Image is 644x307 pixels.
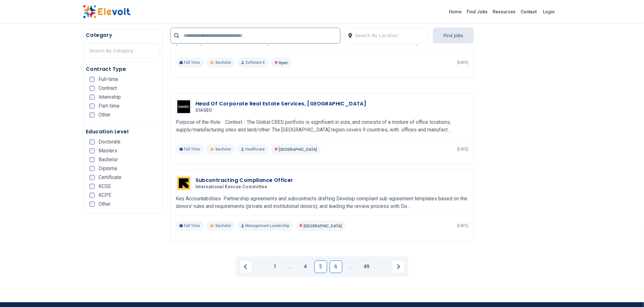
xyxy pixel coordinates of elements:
[99,166,117,171] span: Diploma
[176,144,204,154] p: Full Time
[612,277,644,307] iframe: Chat Widget
[176,57,204,68] p: Full Time
[176,195,469,210] p: Key Accountabilities Partnership agreements and subcontracts drafting Develop compliant sub-agree...
[464,7,490,17] a: Find Jobs
[518,7,539,17] a: Contact
[90,148,95,153] input: Masters
[457,60,468,65] p: [DATE]
[176,175,469,231] a: International Rescue CommitteeSubcontracting Compliance OfficerInternational Rescue CommitteeKey ...
[279,147,317,152] span: [GEOGRAPHIC_DATA]
[237,144,269,154] p: Healthcare
[86,65,160,73] h5: Contract Type
[176,118,469,134] p: Purpose of the Role: Context - The Global CRES portfolio is significant in size, and consists of ...
[90,175,95,180] input: Certificate
[99,77,118,82] span: Full-time
[195,108,212,113] span: DIAGEO
[284,260,297,273] a: Jump backward
[90,103,95,109] input: Part-time
[99,202,111,207] span: Other
[279,61,288,65] span: Nyeri
[99,112,111,117] span: Other
[330,260,342,273] a: Page 6
[176,221,204,231] p: Full Time
[490,7,518,17] a: Resources
[90,86,95,91] input: Contract
[90,112,95,117] input: Other
[90,166,95,171] input: Diploma
[90,184,95,189] input: KCSE
[216,147,231,152] span: Bachelor
[99,175,121,180] span: Certificate
[90,193,95,198] input: KCPE
[239,260,405,273] ul: Pagination
[90,77,95,82] input: Full-time
[345,260,358,273] a: Jump forward
[99,148,117,153] span: Masters
[216,60,231,65] span: Bachelor
[99,193,111,198] span: KCPE
[237,57,269,68] p: Software It
[177,100,190,113] img: DIAGEO
[177,177,190,190] img: International Rescue Committee
[457,147,468,152] p: [DATE]
[99,139,120,144] span: Doctorate
[86,128,160,136] h5: Education Level
[99,86,117,91] span: Contract
[195,177,293,184] h3: Subcontracting Compliance Officer
[90,157,95,162] input: Bachelor
[99,103,120,109] span: Part-time
[195,184,267,190] span: International Rescue Committee
[433,28,474,43] button: Find Jobs
[446,7,464,17] a: Home
[239,260,252,273] a: Previous page
[176,99,469,154] a: DIAGEOHead Of Corporate Real Estate Services, [GEOGRAPHIC_DATA]DIAGEOPurpose of the Role: Context...
[360,260,373,273] a: Page 49
[216,223,231,228] span: Bachelor
[86,31,160,39] h5: Category
[314,260,327,273] a: Page 5 is your current page
[90,95,95,100] input: Internship
[237,221,293,231] p: Management Leadership
[269,260,281,273] a: Page 1
[457,223,468,228] p: [DATE]
[539,5,558,18] a: Login
[99,184,111,189] span: KCSE
[304,224,342,228] span: [GEOGRAPHIC_DATA]
[83,5,131,18] img: Elevolt
[90,202,95,207] input: Other
[195,100,367,108] h3: Head Of Corporate Real Estate Services, [GEOGRAPHIC_DATA]
[90,139,95,144] input: Doctorate
[392,260,405,273] a: Next page
[99,157,118,162] span: Bachelor
[299,260,312,273] a: Page 4
[99,95,121,100] span: Internship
